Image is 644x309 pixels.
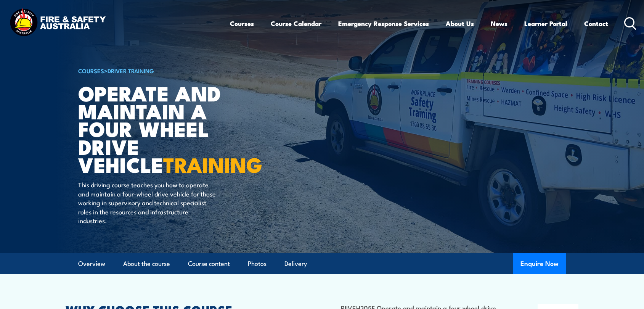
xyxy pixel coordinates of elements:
a: Photos [248,254,267,274]
a: News [491,13,507,34]
a: Contact [584,13,608,34]
p: This driving course teaches you how to operate and maintain a four-wheel drive vehicle for those ... [78,180,217,225]
a: Emergency Response Services [338,13,429,34]
a: Course content [188,254,230,274]
a: Learner Portal [524,13,567,34]
a: Overview [78,254,105,274]
a: About the course [123,254,170,274]
strong: TRAINING [163,148,262,180]
a: About Us [446,13,474,34]
h1: Operate and Maintain a Four Wheel Drive Vehicle [78,84,267,173]
h6: > [78,66,267,75]
a: Courses [230,13,254,34]
a: Delivery [284,254,307,274]
a: Driver Training [108,66,154,75]
a: COURSES [78,66,104,75]
a: Course Calendar [271,13,321,34]
button: Enquire Now [513,253,566,274]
